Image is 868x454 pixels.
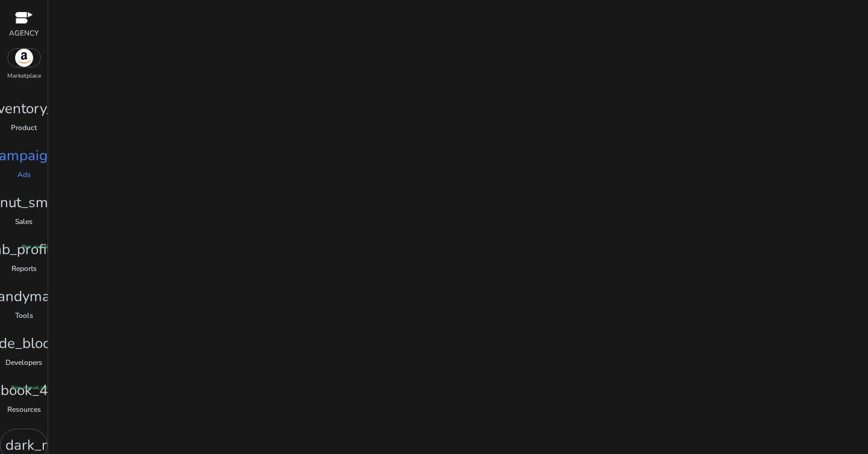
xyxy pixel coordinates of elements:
[22,243,66,250] span: fiber_manual_record
[11,263,37,274] p: Reports
[11,384,55,391] span: fiber_manual_record
[7,404,41,415] p: Resources
[15,216,33,227] p: Sales
[9,28,39,39] p: AGENCY
[7,72,41,81] p: Marketplace
[11,122,37,133] p: Product
[8,49,40,67] img: amazon.svg
[15,310,33,321] p: Tools
[17,169,31,180] p: Ads
[5,357,42,368] p: Developers
[1,379,48,401] span: book_4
